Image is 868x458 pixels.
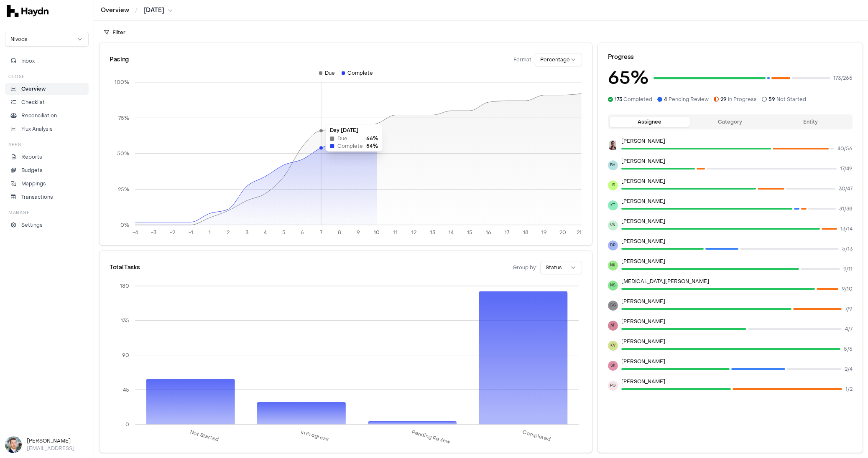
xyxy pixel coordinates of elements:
nav: breadcrumb [101,6,173,15]
tspan: 4 [264,229,267,236]
tspan: 18 [523,229,528,236]
h3: Close [8,73,25,80]
span: Inbox [21,57,35,65]
tspan: 13 [430,229,435,236]
span: Completed [615,96,652,103]
tspan: 0 [125,421,129,428]
tspan: 16 [486,229,491,236]
tspan: 180 [120,283,129,289]
span: Not Started [768,96,806,103]
tspan: 17 [505,229,509,236]
div: Due [319,70,335,76]
span: 9 / 11 [843,266,853,272]
tspan: -4 [133,229,138,236]
span: GG [608,301,618,311]
span: 4 [664,96,667,103]
tspan: 3 [245,229,248,236]
tspan: 2 [227,229,230,236]
span: Pending Review [664,96,709,103]
p: Checklist [21,99,45,106]
p: [PERSON_NAME] [621,198,853,205]
p: Reconciliation [21,112,57,119]
div: Complete [342,70,373,76]
span: 13 / 14 [840,225,853,232]
tspan: 7 [320,229,322,236]
span: VN [608,220,618,230]
span: Group by: [513,264,537,271]
p: [EMAIL_ADDRESS] [27,445,89,452]
div: Progress [608,53,853,61]
span: 173 / 265 [833,75,853,81]
tspan: In Progress [300,429,330,443]
tspan: -3 [151,229,156,236]
span: 1 / 2 [845,386,853,392]
img: JP Smit [608,140,618,150]
span: DP [608,240,618,251]
span: 40 / 56 [837,145,853,152]
h3: [PERSON_NAME] [27,437,89,445]
p: Mappings [21,180,46,187]
a: Budgets [5,164,89,176]
p: Settings [21,221,43,229]
span: 29 [720,96,727,103]
span: 5 / 13 [842,245,853,252]
tspan: -1 [189,229,193,236]
tspan: 75% [118,115,129,121]
p: Overview [21,85,46,93]
tspan: 135 [121,317,129,324]
span: BH [608,160,618,170]
span: KT [608,200,618,210]
span: 9 / 10 [842,286,853,292]
tspan: 20 [559,229,566,236]
button: Inbox [5,55,89,67]
span: 173 [615,96,622,103]
p: Reports [21,153,42,161]
tspan: 25% [118,186,129,192]
p: [PERSON_NAME] [621,338,853,345]
span: SK [608,361,618,371]
a: Mappings [5,178,89,190]
tspan: 45 [123,387,129,393]
tspan: 11 [393,229,398,236]
span: 7 / 9 [845,306,853,312]
p: [PERSON_NAME] [621,258,853,265]
tspan: 12 [411,229,416,236]
tspan: 14 [449,229,454,236]
a: Checklist [5,96,89,108]
p: [MEDICAL_DATA][PERSON_NAME] [621,278,853,285]
p: [PERSON_NAME] [621,158,853,164]
tspan: 6 [301,229,304,236]
tspan: 8 [338,229,341,236]
h3: 65 % [608,65,648,91]
tspan: 0% [120,222,129,228]
tspan: Pending Review [411,429,452,445]
tspan: 90 [122,352,129,359]
p: [PERSON_NAME] [621,318,853,325]
p: Transactions [21,193,53,201]
tspan: 9 [357,229,360,236]
span: Format [513,56,531,63]
p: [PERSON_NAME] [621,238,853,245]
tspan: 100% [115,79,129,86]
button: [DATE] [143,6,173,15]
img: Ole Heine [5,436,22,453]
a: Overview [5,83,89,95]
span: [DATE] [143,6,164,15]
span: 30 / 47 [839,185,853,192]
tspan: 21 [576,229,581,236]
p: [PERSON_NAME] [621,178,853,185]
button: Entity [771,117,851,127]
tspan: Completed [522,429,552,443]
tspan: 15 [467,229,472,236]
span: 5 / 5 [844,346,853,352]
button: Filter [99,26,130,39]
span: 4 / 7 [845,326,853,332]
h3: Manage [8,210,29,216]
span: 31 / 38 [839,205,853,212]
button: Assignee [610,117,690,127]
a: Reconciliation [5,110,89,121]
button: Category [690,117,770,127]
p: [PERSON_NAME] [621,358,853,365]
tspan: Not Started [189,429,220,443]
span: JS [608,180,618,190]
